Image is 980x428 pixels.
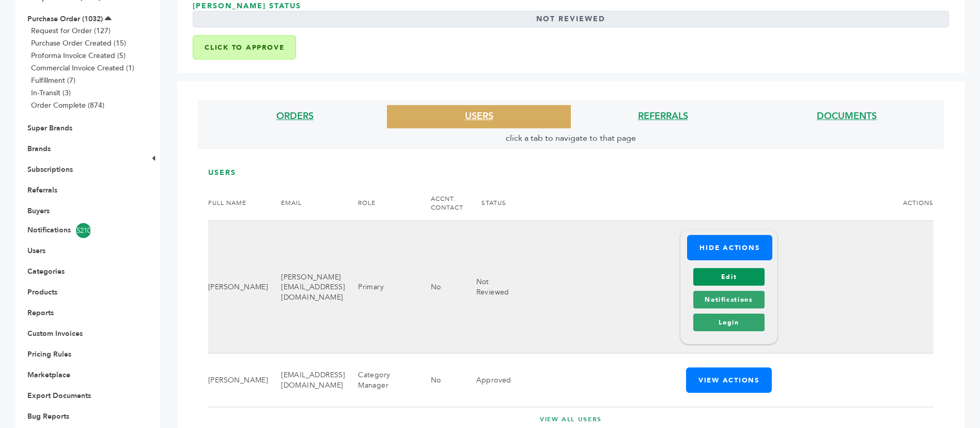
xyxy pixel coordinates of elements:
a: Referrals [27,185,57,195]
a: Edit [693,268,764,286]
a: In-Transit (3) [31,88,71,98]
a: Custom Invoices [27,329,83,338]
div: Not Reviewed [193,11,949,27]
h3: USERS [208,168,934,186]
th: ROLE [345,186,417,221]
a: Brands [27,144,51,154]
button: Click to Approve [193,35,296,60]
td: [PERSON_NAME] [208,221,268,353]
a: Pricing Rules [27,349,71,359]
th: EMAIL [268,186,345,221]
a: Login [693,314,764,331]
th: ACTIONS [511,186,934,221]
a: REFERRALS [638,110,688,123]
a: Fulfillment (7) [31,76,75,85]
a: Marketplace [27,370,70,380]
a: Reports [27,308,54,318]
a: Purchase Order Created (15) [31,38,126,48]
a: VIEW ALL USERS [208,415,934,424]
td: Primary [345,221,417,353]
a: Proforma Invoice Created (5) [31,51,126,61]
span: click a tab to navigate to that page [506,132,636,144]
span: 5210 [76,223,91,238]
td: [PERSON_NAME] [208,353,268,407]
a: Users [27,246,45,256]
th: FULL NAME [208,186,268,221]
td: Not Reviewed [463,221,511,353]
a: Commercial Invoice Created (1) [31,63,134,73]
th: ACCNT. CONTACT [418,186,463,221]
a: Purchase Order (1032) [27,14,103,24]
a: Buyers [27,206,50,216]
a: Export Documents [27,391,91,401]
a: Subscriptions [27,165,73,174]
td: [EMAIL_ADDRESS][DOMAIN_NAME] [268,353,345,407]
a: Products [27,287,57,297]
td: No [418,221,463,353]
td: [PERSON_NAME][EMAIL_ADDRESS][DOMAIN_NAME] [268,221,345,353]
a: Super Brands [27,123,72,133]
a: Bug Reports [27,411,69,421]
a: Order Complete (874) [31,100,104,110]
button: Hide Actions [687,235,772,260]
a: DOCUMENTS [817,110,877,123]
a: USERS [465,110,493,123]
a: Notifications5210 [27,223,133,238]
td: Category Manager [345,353,417,407]
a: Request for Order (127) [31,26,111,36]
a: ORDERS [276,110,314,123]
a: Categories [27,267,65,276]
button: View Actions [686,367,772,393]
th: STATUS [463,186,511,221]
td: No [418,353,463,407]
td: Approved [463,353,511,407]
h3: [PERSON_NAME] Status [193,1,949,35]
a: Notifications [693,291,764,308]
